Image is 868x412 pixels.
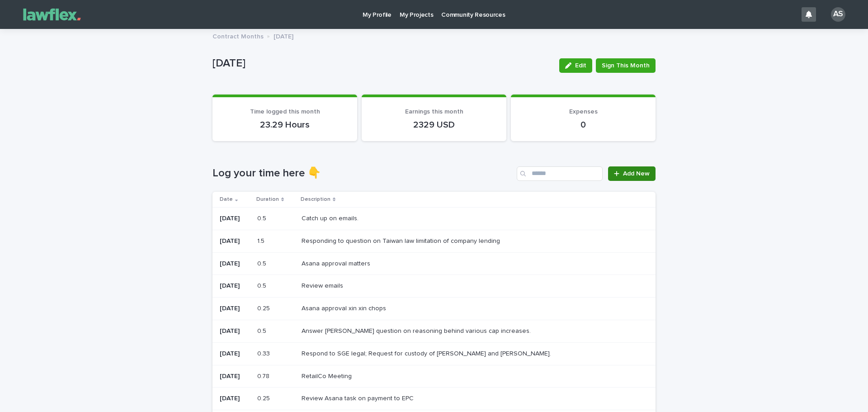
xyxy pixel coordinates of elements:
[220,395,250,403] p: [DATE]
[257,326,268,335] p: 0.5
[257,236,266,245] p: 1.5
[302,280,345,290] p: Review emails
[301,194,330,204] p: Description
[405,109,463,115] span: Earnings this month
[559,58,592,73] button: Edit
[220,237,250,245] p: [DATE]
[220,215,250,223] p: [DATE]
[302,326,533,335] p: Answer [PERSON_NAME] question on reasoning behind various cap increases.
[220,350,250,358] p: [DATE]
[220,260,250,268] p: [DATE]
[220,327,250,335] p: [DATE]
[257,371,271,380] p: 0.78
[373,119,495,130] p: 2329 USD
[302,236,502,245] p: Responding to question on Taiwan law limitation of company lending
[302,393,415,403] p: Review Asana task on payment to EPC
[212,57,552,70] p: [DATE]
[220,282,250,290] p: [DATE]
[302,371,354,380] p: RetailCo Meeting
[302,303,388,313] p: Asana approval xin xin chops
[257,303,272,313] p: 0.25
[302,258,372,268] p: Asana approval matters
[212,167,513,180] h1: Log your time here 👇
[220,373,250,380] p: [DATE]
[569,109,598,115] span: Expenses
[212,320,656,342] tr: [DATE]0.50.5 Answer [PERSON_NAME] question on reasoning behind various cap increases.Answer [PERS...
[257,213,268,223] p: 0.5
[257,348,272,358] p: 0.33
[602,61,650,70] span: Sign This Month
[274,31,293,41] p: [DATE]
[220,305,250,313] p: [DATE]
[212,230,656,252] tr: [DATE]1.51.5 Responding to question on Taiwan law limitation of company lendingResponding to ques...
[517,166,603,181] input: Search
[220,194,233,204] p: Date
[257,258,268,268] p: 0.5
[256,194,279,204] p: Duration
[596,58,656,73] button: Sign This Month
[302,348,553,358] p: Respond to SGE legal; Request for custody of [PERSON_NAME] and [PERSON_NAME].
[575,62,586,69] span: Edit
[212,252,656,275] tr: [DATE]0.50.5 Asana approval mattersAsana approval matters
[212,298,656,320] tr: [DATE]0.250.25 Asana approval xin xin chopsAsana approval xin xin chops
[257,393,272,403] p: 0.25
[257,280,268,290] p: 0.5
[608,166,656,181] a: Add New
[212,207,656,230] tr: [DATE]0.50.5 Catch up on emails.Catch up on emails.
[250,109,320,115] span: Time logged this month
[212,342,656,365] tr: [DATE]0.330.33 Respond to SGE legal; Request for custody of [PERSON_NAME] and [PERSON_NAME].Respo...
[212,31,264,41] p: Contract Months
[831,7,845,22] div: AS
[623,170,650,177] span: Add New
[302,213,360,223] p: Catch up on emails.
[223,119,346,130] p: 23.29 Hours
[212,365,656,388] tr: [DATE]0.780.78 RetailCo MeetingRetailCo Meeting
[522,119,645,130] p: 0
[212,388,656,410] tr: [DATE]0.250.25 Review Asana task on payment to EPCReview Asana task on payment to EPC
[212,275,656,298] tr: [DATE]0.50.5 Review emailsReview emails
[18,5,86,24] img: Gnvw4qrBSHOAfo8VMhG6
